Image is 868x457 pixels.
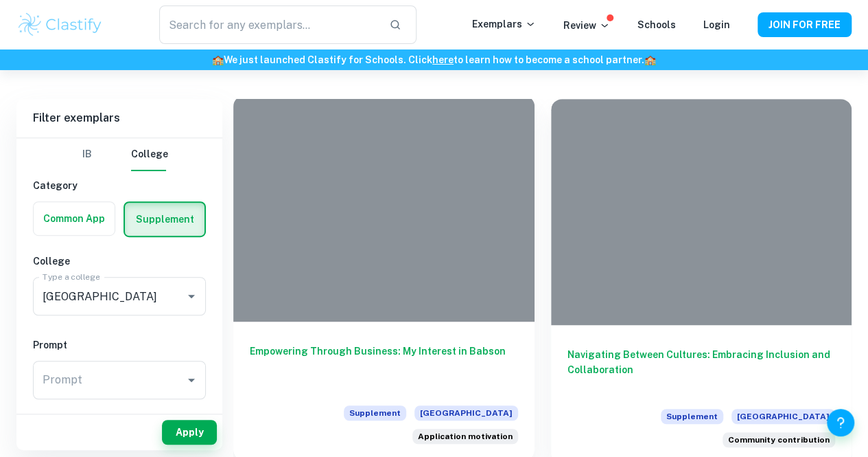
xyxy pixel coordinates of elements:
[414,405,518,421] span: [GEOGRAPHIC_DATA]
[33,178,206,193] h6: Category
[637,19,676,30] a: Schools
[16,11,104,38] img: Clastify logo
[418,430,513,443] span: Application motivation
[758,12,852,37] button: JOIN FOR FREE
[3,52,865,67] h6: We just launched Clastify for Schools. Click to learn how to become a school partner.
[71,138,104,171] button: IB
[16,99,222,137] h6: Filter exemplars
[162,420,217,445] button: Apply
[71,138,168,171] div: Filter type choice
[131,138,168,171] button: College
[432,54,454,65] a: here
[33,337,206,353] h6: Prompt
[33,254,206,269] h6: College
[731,409,835,424] span: [GEOGRAPHIC_DATA]
[159,5,379,44] input: Search for any exemplars...
[827,409,854,436] button: Help and Feedback
[567,347,836,392] h6: Navigating Between Cultures: Embracing Inclusion and Collaboration
[182,370,201,390] button: Open
[182,287,201,306] button: Open
[34,202,115,235] button: Common App
[644,54,656,65] span: 🏫
[250,344,518,389] h6: Empowering Through Business: My Interest in Babson
[344,405,406,421] span: Supplement
[472,16,536,32] p: Exemplars
[703,19,730,30] a: Login
[728,434,830,446] span: Community contribution
[412,429,518,444] div: The Babson education prepares students for all types of careers across business, entrepreneurship...
[212,54,224,65] span: 🏫
[43,271,99,282] label: Type a college
[563,18,610,33] p: Review
[125,203,204,236] button: Supplement
[723,432,835,447] div: A defining element of the Babson experience is learning and thriving in an equitable and inclusiv...
[661,409,723,424] span: Supplement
